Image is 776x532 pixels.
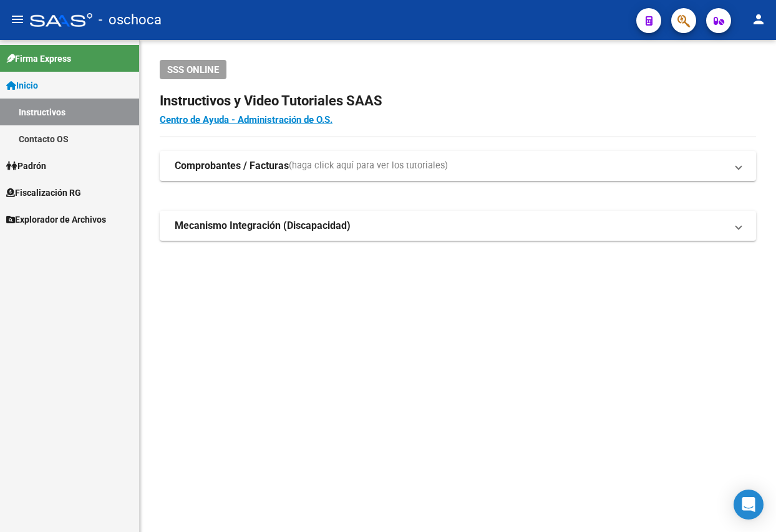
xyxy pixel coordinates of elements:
span: SSS ONLINE [167,64,219,75]
a: Centro de Ayuda - Administración de O.S. [160,114,332,125]
span: Fiscalización RG [6,186,81,200]
strong: Mecanismo Integración (Discapacidad) [175,219,351,233]
span: Explorador de Archivos [6,213,106,226]
mat-icon: menu [10,12,25,27]
span: (haga click aquí para ver los tutoriales) [289,159,448,173]
span: - oschoca [99,6,162,34]
button: SSS ONLINE [160,60,226,79]
span: Padrón [6,159,46,173]
mat-icon: person [751,12,766,27]
span: Inicio [6,79,38,92]
mat-expansion-panel-header: Mecanismo Integración (Discapacidad) [160,211,756,241]
span: Firma Express [6,52,71,65]
div: Open Intercom Messenger [734,490,764,520]
h2: Instructivos y Video Tutoriales SAAS [160,89,756,113]
mat-expansion-panel-header: Comprobantes / Facturas(haga click aquí para ver los tutoriales) [160,151,756,181]
strong: Comprobantes / Facturas [175,159,289,173]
